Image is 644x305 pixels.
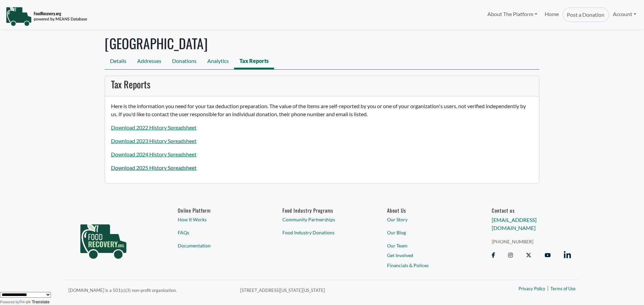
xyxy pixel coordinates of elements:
[547,284,549,292] span: |
[105,35,539,51] h1: [GEOGRAPHIC_DATA]
[111,151,197,157] a: Download 2024 History Spreadsheet
[178,216,257,223] a: How It Works
[492,238,571,245] a: [PHONE_NUMBER]
[541,7,562,22] a: Home
[282,229,362,236] a: Food Industry Donations
[178,242,257,249] a: Documentation
[492,207,571,213] h6: Contact us
[387,216,466,223] a: Our Story
[111,164,197,171] a: Download 2025 History Spreadsheet
[387,252,466,259] a: Get Involved
[519,286,545,293] a: Privacy Policy
[240,286,447,294] p: [STREET_ADDRESS][US_STATE][US_STATE]
[111,102,533,118] p: Here is the information you need for your tax deduction preparation. The value of the items are s...
[234,54,274,69] a: Tax Reports
[562,7,609,22] a: Post a Donation
[111,138,197,144] a: Download 2023 History Spreadsheet
[19,300,32,305] img: Google Translate
[282,207,362,213] h6: Food Industry Programs
[178,207,257,213] h6: Online Platform
[105,54,132,69] a: Details
[387,262,466,269] a: Financials & Polices
[282,216,362,223] a: Community Partnerships
[111,124,197,131] a: Download 2022 History Spreadsheet
[73,207,133,271] img: food_recovery_green_logo-76242d7a27de7ed26b67be613a865d9c9037ba317089b267e0515145e5e51427.png
[492,217,537,231] a: [EMAIL_ADDRESS][DOMAIN_NAME]
[132,54,167,69] a: Addresses
[68,286,232,294] p: [DOMAIN_NAME] is a 501(c)(3) non-profit organization.
[202,54,234,69] a: Analytics
[387,207,466,213] a: About Us
[483,7,541,21] a: About The Platform
[111,79,533,90] h3: Tax Reports
[550,286,576,293] a: Terms of Use
[167,54,202,69] a: Donations
[19,300,50,304] a: Translate
[387,229,466,236] a: Our Blog
[6,6,87,26] img: NavigationLogo_FoodRecovery-91c16205cd0af1ed486a0f1a7774a6544ea792ac00100771e7dd3ec7c0e58e41.png
[178,229,257,236] a: FAQs
[387,242,466,249] a: Our Team
[609,7,640,21] a: Account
